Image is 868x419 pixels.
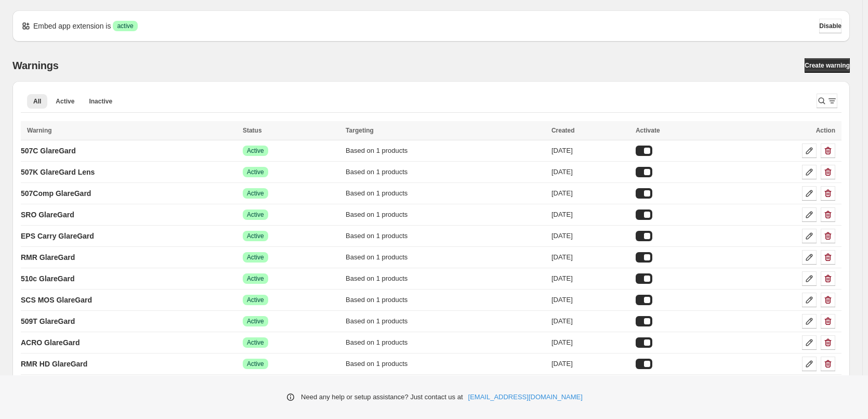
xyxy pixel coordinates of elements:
[551,316,629,326] div: [DATE]
[21,334,80,351] a: ACRO GlareGard
[551,188,629,199] div: [DATE]
[21,209,74,220] p: SRO GlareGard
[21,146,76,156] p: 507C GlareGard
[636,127,660,134] span: Activate
[346,273,545,284] div: Based on 1 products
[243,127,262,134] span: Status
[346,231,545,241] div: Based on 1 products
[21,252,75,263] p: RMR GlareGard
[346,146,545,156] div: Based on 1 products
[819,22,841,30] span: Disable
[468,392,583,402] a: [EMAIL_ADDRESS][DOMAIN_NAME]
[21,185,91,202] a: 507Comp GlareGard
[551,295,629,305] div: [DATE]
[56,97,74,106] span: Active
[12,59,59,72] h2: Warnings
[346,127,374,134] span: Targeting
[346,359,545,369] div: Based on 1 products
[21,142,76,159] a: 507C GlareGard
[346,316,545,326] div: Based on 1 products
[21,356,87,372] a: RMR HD GlareGard
[805,61,850,70] span: Create warning
[21,273,75,284] p: 510c GlareGard
[346,295,545,305] div: Based on 1 products
[21,206,74,223] a: SRO GlareGard
[33,97,41,106] span: All
[21,164,95,180] a: 507K GlareGard Lens
[247,338,264,347] span: Active
[27,127,52,134] span: Warning
[21,249,75,266] a: RMR GlareGard
[247,211,264,219] span: Active
[247,189,264,198] span: Active
[551,167,629,177] div: [DATE]
[551,252,629,263] div: [DATE]
[33,21,111,31] p: Embed app extension is
[21,188,91,199] p: 507Comp GlareGard
[247,168,264,176] span: Active
[247,360,264,368] span: Active
[21,337,80,348] p: ACRO GlareGard
[21,292,92,308] a: SCS MOS GlareGard
[21,231,94,241] p: EPS Carry GlareGard
[247,147,264,155] span: Active
[817,94,837,108] button: Search and filter results
[89,97,112,106] span: Inactive
[551,209,629,220] div: [DATE]
[247,253,264,261] span: Active
[21,295,92,305] p: SCS MOS GlareGard
[21,313,75,330] a: 509T GlareGard
[247,296,264,304] span: Active
[805,58,850,73] a: Create warning
[247,317,264,325] span: Active
[21,359,87,369] p: RMR HD GlareGard
[551,231,629,241] div: [DATE]
[117,22,133,30] span: active
[346,167,545,177] div: Based on 1 products
[346,252,545,263] div: Based on 1 products
[551,359,629,369] div: [DATE]
[346,337,545,348] div: Based on 1 products
[21,228,94,244] a: EPS Carry GlareGard
[247,274,264,283] span: Active
[551,337,629,348] div: [DATE]
[819,19,841,33] button: Disable
[551,146,629,156] div: [DATE]
[21,316,75,326] p: 509T GlareGard
[247,232,264,240] span: Active
[551,273,629,284] div: [DATE]
[551,127,575,134] span: Created
[346,188,545,199] div: Based on 1 products
[346,209,545,220] div: Based on 1 products
[21,167,95,177] p: 507K GlareGard Lens
[816,127,835,134] span: Action
[21,270,75,287] a: 510c GlareGard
